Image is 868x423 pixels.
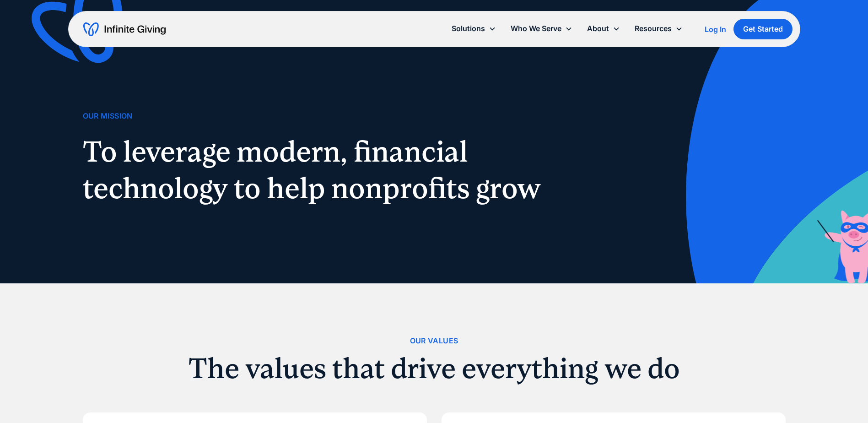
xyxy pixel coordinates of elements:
div: Solutions [452,22,485,35]
div: Log In [705,26,726,33]
div: Our Values [410,335,458,347]
div: About [587,22,609,35]
h1: To leverage modern, financial technology to help nonprofits grow [83,133,551,206]
h2: The values that drive everything we do [83,354,786,383]
div: Who We Serve [511,22,561,35]
a: Log In [705,24,726,35]
div: Our Mission [83,110,133,122]
a: Get Started [733,19,793,39]
div: Resources [635,22,672,35]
